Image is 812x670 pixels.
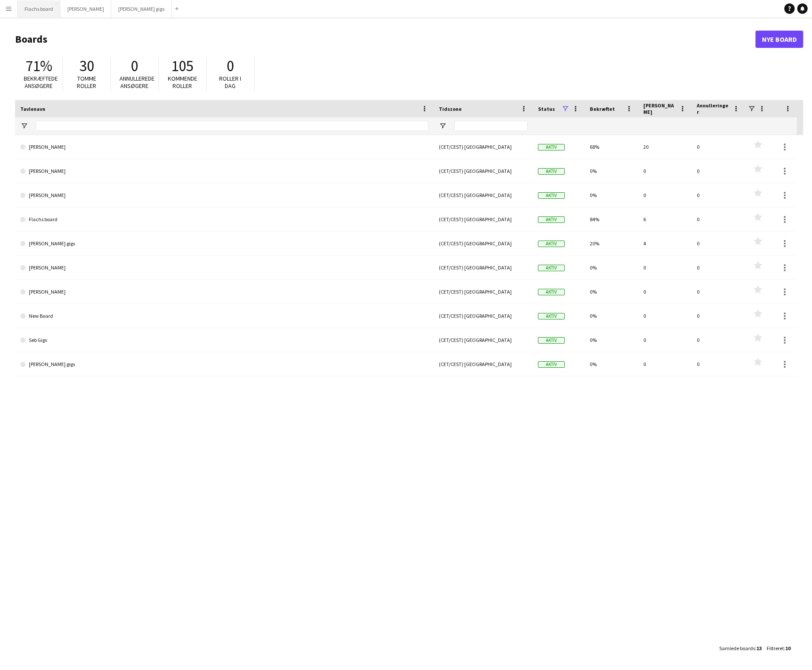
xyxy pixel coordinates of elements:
[77,75,97,90] span: Tomme roller
[697,102,730,115] span: Annulleringer
[20,106,45,112] span: Tavlenavn
[24,75,58,90] span: Bekræftede ansøgere
[767,645,784,651] span: Filtreret
[538,361,565,368] span: Aktiv
[692,232,745,255] div: 0
[15,33,755,46] h1: Boards
[538,144,565,150] span: Aktiv
[538,216,565,223] span: Aktiv
[20,280,428,304] a: [PERSON_NAME]
[638,183,692,207] div: 0
[20,183,428,207] a: [PERSON_NAME]
[434,207,533,231] div: (CET/CEST) [GEOGRAPHIC_DATA]
[111,0,172,17] button: [PERSON_NAME] gigs
[538,106,555,112] span: Status
[692,135,745,159] div: 0
[79,56,94,75] span: 30
[585,328,638,352] div: 0%
[538,241,565,247] span: Aktiv
[434,304,533,328] div: (CET/CEST) [GEOGRAPHIC_DATA]
[643,102,676,115] span: [PERSON_NAME]
[585,352,638,376] div: 0%
[638,135,692,159] div: 20
[434,256,533,279] div: (CET/CEST) [GEOGRAPHIC_DATA]
[18,0,60,17] button: Flachs board
[638,328,692,352] div: 0
[20,122,28,130] button: Åbn Filtermenu
[767,640,790,657] div: :
[585,183,638,207] div: 0%
[538,289,565,295] span: Aktiv
[638,304,692,328] div: 0
[20,135,428,159] a: [PERSON_NAME]
[692,304,745,328] div: 0
[755,31,803,48] a: Nye Board
[25,56,52,75] span: 71%
[20,207,428,232] a: Flachs board
[585,280,638,304] div: 0%
[168,75,197,90] span: Kommende roller
[434,183,533,207] div: (CET/CEST) [GEOGRAPHIC_DATA]
[756,645,762,651] span: 13
[692,207,745,231] div: 0
[434,232,533,255] div: (CET/CEST) [GEOGRAPHIC_DATA]
[434,135,533,159] div: (CET/CEST) [GEOGRAPHIC_DATA]
[638,256,692,279] div: 0
[434,280,533,304] div: (CET/CEST) [GEOGRAPHIC_DATA]
[585,159,638,183] div: 0%
[538,313,565,319] span: Aktiv
[36,121,428,131] input: Tavlenavn Filter Input
[439,106,462,112] span: Tidszone
[538,265,565,271] span: Aktiv
[454,121,528,131] input: Tidszone Filter Input
[719,640,762,657] div: :
[585,256,638,279] div: 0%
[638,280,692,304] div: 0
[172,56,194,75] span: 105
[20,328,428,352] a: Seb Gigs
[20,352,428,376] a: [PERSON_NAME] gigs
[538,168,565,175] span: Aktiv
[692,280,745,304] div: 0
[692,183,745,207] div: 0
[538,192,565,199] span: Aktiv
[692,159,745,183] div: 0
[692,328,745,352] div: 0
[20,159,428,183] a: [PERSON_NAME]
[585,207,638,231] div: 84%
[585,135,638,159] div: 68%
[785,645,790,651] span: 10
[538,337,565,344] span: Aktiv
[692,256,745,279] div: 0
[227,56,234,75] span: 0
[20,232,428,256] a: [PERSON_NAME] gigs
[60,0,111,17] button: [PERSON_NAME]
[439,122,447,130] button: Åbn Filtermenu
[20,304,428,328] a: New Board
[590,106,615,112] span: Bekræftet
[638,352,692,376] div: 0
[20,256,428,280] a: [PERSON_NAME]
[434,352,533,376] div: (CET/CEST) [GEOGRAPHIC_DATA]
[638,232,692,255] div: 4
[719,645,755,651] span: Samlede boards
[434,328,533,352] div: (CET/CEST) [GEOGRAPHIC_DATA]
[131,56,138,75] span: 0
[120,75,154,90] span: Annullerede ansøgere
[220,75,242,90] span: Roller i dag
[585,232,638,255] div: 20%
[692,352,745,376] div: 0
[434,159,533,183] div: (CET/CEST) [GEOGRAPHIC_DATA]
[585,304,638,328] div: 0%
[638,207,692,231] div: 6
[638,159,692,183] div: 0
